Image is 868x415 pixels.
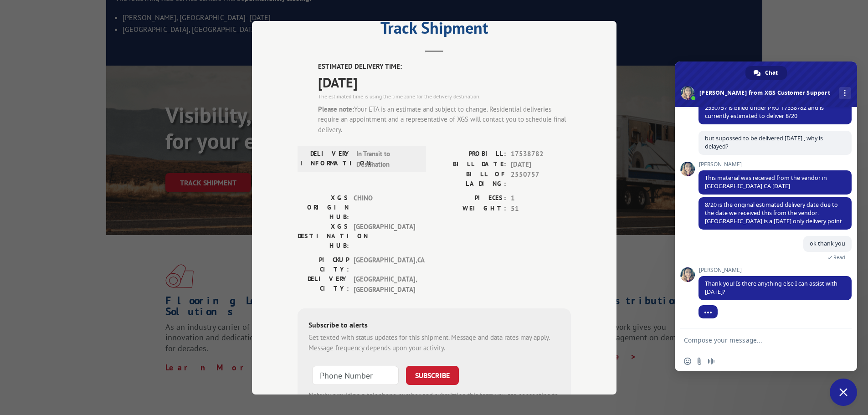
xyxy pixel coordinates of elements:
[684,358,691,365] span: Insert an emoji
[356,149,418,169] span: In Transit to Destination
[705,280,837,296] span: Thank you! Is there anything else I can assist with [DATE]?
[298,21,571,39] h2: Track Shipment
[699,267,852,273] span: [PERSON_NAME]
[318,72,571,92] span: [DATE]
[511,159,571,169] span: [DATE]
[511,203,571,214] span: 51
[511,149,571,159] span: 17538782
[318,61,571,72] label: ESTIMATED DELIVERY TIME:
[684,328,830,351] textarea: Compose your message...
[434,193,506,204] label: PIECES:
[745,66,787,80] a: Chat
[354,255,415,274] span: [GEOGRAPHIC_DATA] , CA
[308,319,560,333] div: Subscribe to alerts
[298,222,349,251] label: XGS DESTINATION HUB:
[318,104,354,113] strong: Please note:
[298,193,349,222] label: XGS ORIGIN HUB:
[511,193,571,204] span: 1
[318,92,571,100] div: The estimated time is using the time zone for the delivery destination.
[298,255,349,274] label: PICKUP CITY:
[312,366,399,385] input: Phone Number
[308,333,560,353] div: Get texted with status updates for this shipment. Message and data rates may apply. Message frequ...
[308,391,324,400] strong: Note:
[705,174,827,190] span: This material was received from the vendor in [GEOGRAPHIC_DATA] CA [DATE]
[434,159,506,169] label: BILL DATE:
[318,104,571,135] div: Your ETA is an estimate and subject to change. Residential deliveries require an appointment and ...
[699,161,852,168] span: [PERSON_NAME]
[705,201,842,225] span: 8/20 is the original estimated delivery date due to the date we received this from the vendor. [G...
[708,358,715,365] span: Audio message
[830,379,857,406] a: Close chat
[298,274,349,295] label: DELIVERY CITY:
[705,104,824,120] span: 2550757 is billed under PRO 17538782 and is currently estimated to deliver 8/20
[705,134,823,150] span: but supossed to be delivered [DATE] , why is delayed?
[833,254,845,261] span: Read
[434,169,506,189] label: BILL OF LADING:
[511,169,571,189] span: 2550757
[354,193,415,222] span: CHINO
[765,66,778,80] span: Chat
[696,358,703,365] span: Send a file
[810,240,845,247] span: ok thank you
[354,222,415,251] span: [GEOGRAPHIC_DATA]
[300,149,352,169] label: DELIVERY INFORMATION:
[434,203,506,214] label: WEIGHT:
[434,149,506,159] label: PROBILL:
[354,274,415,295] span: [GEOGRAPHIC_DATA] , [GEOGRAPHIC_DATA]
[406,366,459,385] button: SUBSCRIBE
